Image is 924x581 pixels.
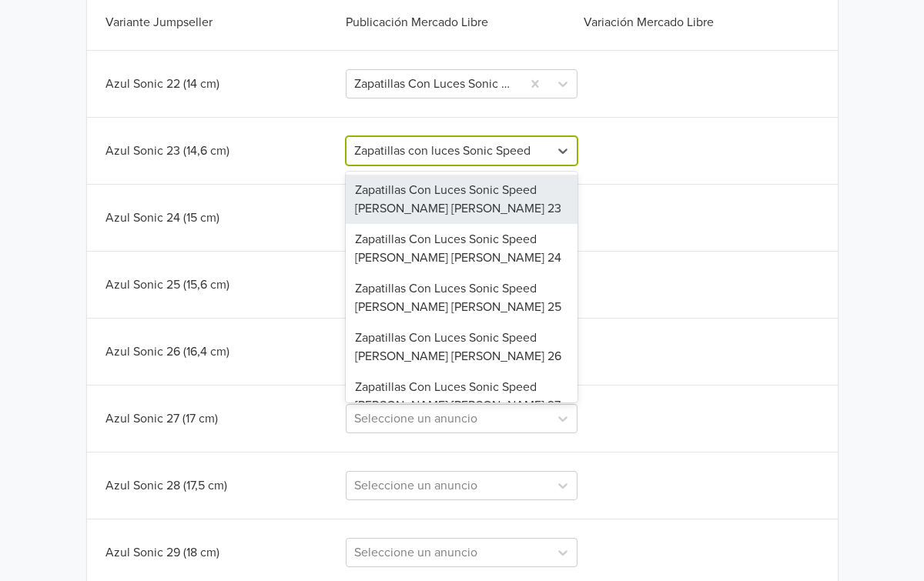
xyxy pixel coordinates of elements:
[346,273,577,322] div: Zapatillas Con Luces Sonic Speed [PERSON_NAME] [PERSON_NAME] 25
[105,476,343,495] div: Azul Sonic 28 (17,5 cm)
[105,209,343,227] div: Azul Sonic 24 (15 cm)
[581,13,819,32] div: Variación Mercado Libre
[105,13,343,32] div: Variante Jumpseller
[346,322,577,372] div: Zapatillas Con Luces Sonic Speed [PERSON_NAME] [PERSON_NAME] 26
[105,75,343,93] div: Azul Sonic 22 (14 cm)
[346,372,577,421] div: Zapatillas Con Luces Sonic Speed [PERSON_NAME] [PERSON_NAME] 27
[105,543,343,562] div: Azul Sonic 29 (18 cm)
[105,142,343,160] div: Azul Sonic 23 (14,6 cm)
[346,224,577,273] div: Zapatillas Con Luces Sonic Speed [PERSON_NAME] [PERSON_NAME] 24
[343,13,581,32] div: Publicación Mercado Libre
[105,275,343,294] div: Azul Sonic 25 (15,6 cm)
[105,409,343,428] div: Azul Sonic 27 (17 cm)
[105,342,343,361] div: Azul Sonic 26 (16,4 cm)
[346,175,577,224] div: Zapatillas Con Luces Sonic Speed [PERSON_NAME] [PERSON_NAME] 23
